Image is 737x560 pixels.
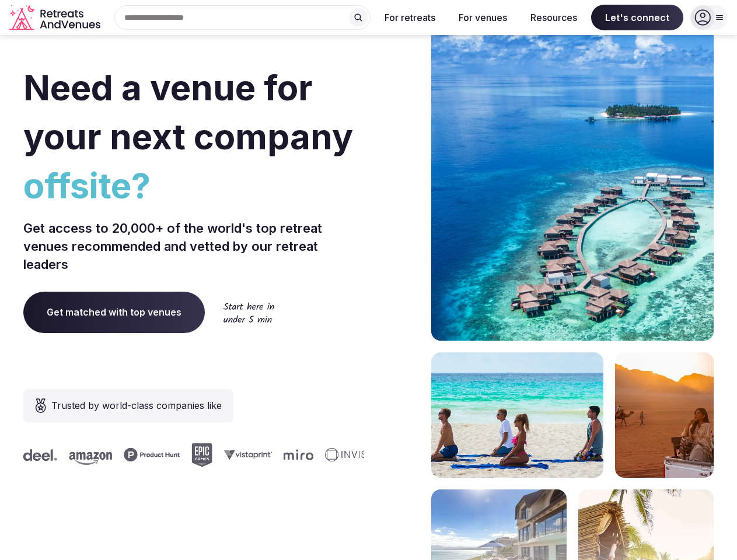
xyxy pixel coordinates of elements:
img: yoga on tropical beach [431,352,603,478]
span: Trusted by world-class companies like [51,398,222,412]
img: woman sitting in back of truck with camels [615,352,714,478]
span: offsite? [23,161,364,210]
img: Start here in under 5 min [223,302,274,323]
a: Visit the homepage [9,5,103,31]
button: Resources [521,5,586,30]
span: Let's connect [591,5,683,30]
p: Get access to 20,000+ of the world's top retreat venues recommended and vetted by our retreat lea... [23,219,364,273]
svg: Vistaprint company logo [214,450,261,460]
button: For venues [449,5,516,30]
svg: Deel company logo [13,449,47,461]
svg: Invisible company logo [315,448,379,462]
button: For retreats [375,5,445,30]
span: Need a venue for your next company [23,66,353,157]
svg: Retreats and Venues company logo [9,5,103,31]
svg: Miro company logo [273,449,303,460]
svg: Epic Games company logo [181,443,202,467]
a: Get matched with top venues [23,292,205,332]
